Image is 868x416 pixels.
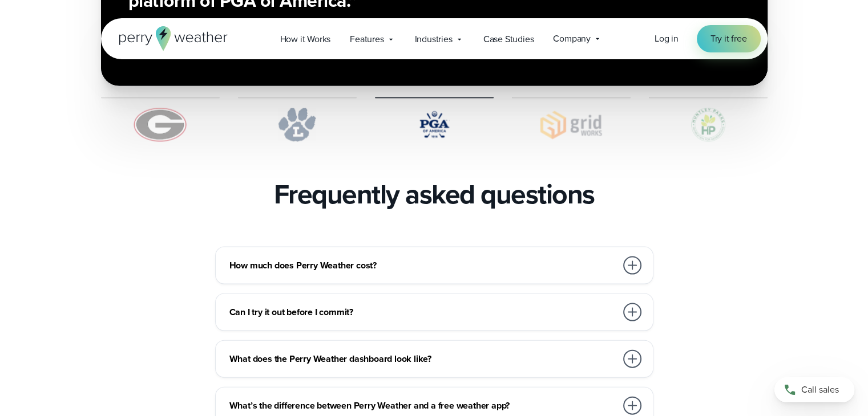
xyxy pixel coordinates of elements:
[710,32,747,46] span: Try it free
[229,352,616,366] h3: What does the Perry Weather dashboard look like?
[415,32,453,46] span: Industries
[474,27,544,51] a: Case Studies
[280,32,331,46] span: How it Works
[512,108,631,142] img: Gridworks.svg
[274,178,595,210] h2: Frequently asked questions
[271,27,341,51] a: How it Works
[350,32,383,46] span: Features
[483,32,534,46] span: Case Studies
[655,32,679,45] span: Log in
[801,383,839,397] span: Call sales
[375,108,494,142] img: PGA.svg
[697,25,761,52] a: Try it free
[553,32,591,46] span: Company
[229,259,616,272] h3: How much does Perry Weather cost?
[655,32,679,46] a: Log in
[229,305,616,319] h3: Can I try it out before I commit?
[774,377,854,402] a: Call sales
[229,399,616,413] h3: What’s the difference between Perry Weather and a free weather app?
